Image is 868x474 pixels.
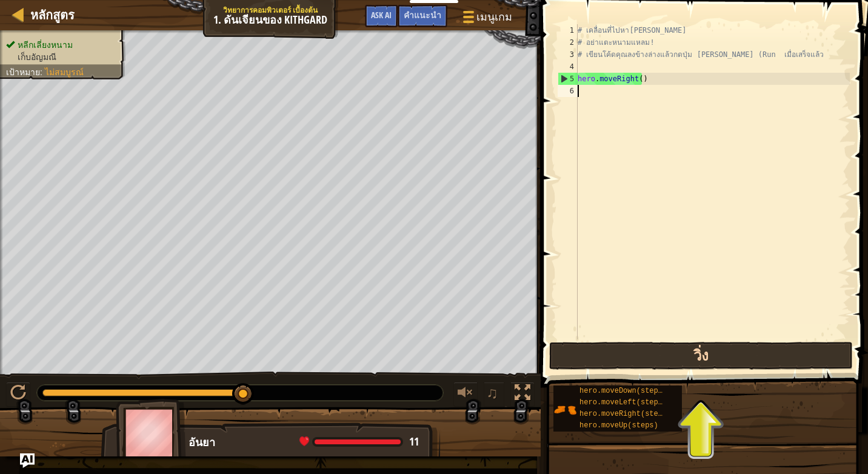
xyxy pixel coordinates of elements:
[549,342,853,370] button: วิ่ง
[558,48,578,61] div: 3
[18,52,56,62] span: เก็บอัญมณี
[409,434,419,449] span: 11
[30,7,75,23] span: หลักสูตร
[510,382,535,407] button: สลับเป็นเต็มจอ
[6,67,40,77] span: เป้าหมาย
[6,39,116,51] li: หลีกเลี่ยงหนาม
[299,436,419,447] div: health: 11 / 11
[365,5,398,27] button: Ask AI
[579,410,671,418] span: hero.moveRight(steps)
[558,85,578,97] div: 6
[453,382,478,407] button: ปรับระดับเสียง
[553,398,576,421] img: portrait.png
[558,24,578,36] div: 1
[116,399,186,466] img: thang_avatar_frame.png
[404,9,441,21] span: คำแนะนำ
[579,421,658,430] span: hero.moveUp(steps)
[484,382,504,407] button: ♫
[20,453,35,468] button: Ask AI
[476,9,512,25] span: เมนูเกม
[40,67,45,77] span: :
[189,435,428,450] div: อันยา
[371,9,392,21] span: Ask AI
[6,51,116,63] li: เก็บอัญมณี
[24,7,75,23] a: หลักสูตร
[579,398,667,407] span: hero.moveLeft(steps)
[453,5,519,33] button: เมนูเกม
[558,61,578,73] div: 4
[558,73,578,85] div: 5
[486,384,498,402] span: ♫
[558,36,578,48] div: 2
[579,387,667,395] span: hero.moveDown(steps)
[6,382,30,407] button: Ctrl + P: Pause
[45,67,84,77] span: ไม่สมบูรณ์
[18,40,73,50] span: หลีกเลี่ยงหนาม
